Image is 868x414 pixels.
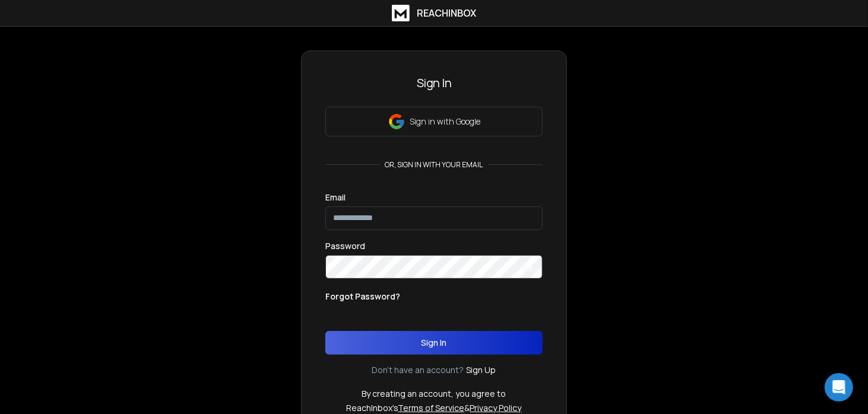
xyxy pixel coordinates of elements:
p: By creating an account, you agree to [362,388,506,400]
p: Forgot Password? [325,291,400,302]
p: or, sign in with your email [381,160,488,170]
h3: Sign In [325,75,543,91]
button: Sign In [325,331,543,355]
a: Sign Up [467,364,496,376]
p: ReachInbox's & [347,402,522,414]
div: Open Intercom Messenger [825,373,853,402]
h1: ReachInbox [417,6,476,20]
button: Sign in with Google [325,107,543,136]
p: Don't have an account? [372,364,464,376]
a: ReachInbox [392,5,476,21]
label: Email [325,193,346,202]
img: logo [392,5,410,21]
a: Privacy Policy [470,402,522,413]
p: Sign in with Google [410,116,481,128]
label: Password [325,242,365,250]
a: Terms of Service [398,402,465,413]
